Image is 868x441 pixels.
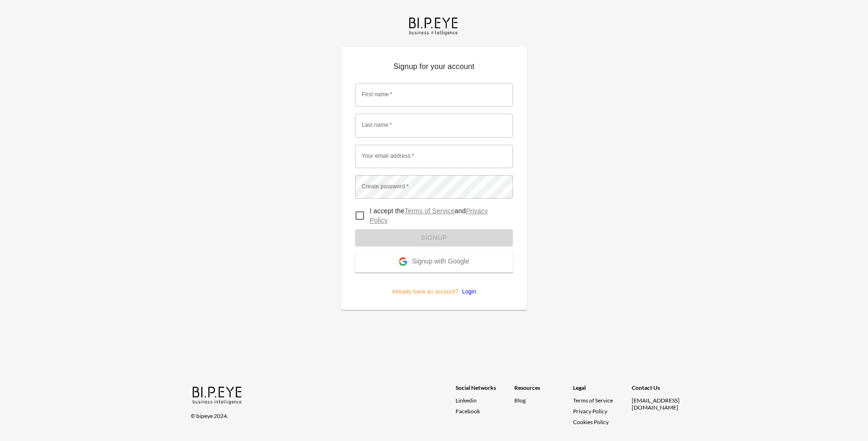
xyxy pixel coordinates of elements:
a: Cookies Policy [573,418,609,426]
a: Facebook [456,408,514,415]
div: [EMAIL_ADDRESS][DOMAIN_NAME] [632,397,690,411]
img: bipeye-logo [191,384,245,405]
button: Signup with Google [355,252,513,272]
a: Terms of Service [573,397,628,404]
span: Signup with Google [412,257,469,267]
div: © bipeye 2024. [191,407,442,419]
p: Already have an account? [355,272,513,296]
a: Linkedin [456,397,514,404]
a: Login [458,288,476,295]
div: Resources [514,384,573,397]
div: Legal [573,384,632,397]
div: Contact Us [632,384,690,397]
p: I accept the and [370,206,505,225]
div: Social Networks [456,384,514,397]
p: Signup for your account [355,61,513,76]
img: bipeye-logo [407,15,461,36]
a: Blog [514,397,526,404]
a: Privacy Policy [573,408,607,415]
span: Facebook [456,408,480,415]
a: Terms of Service [404,207,455,215]
span: Linkedin [456,397,477,404]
